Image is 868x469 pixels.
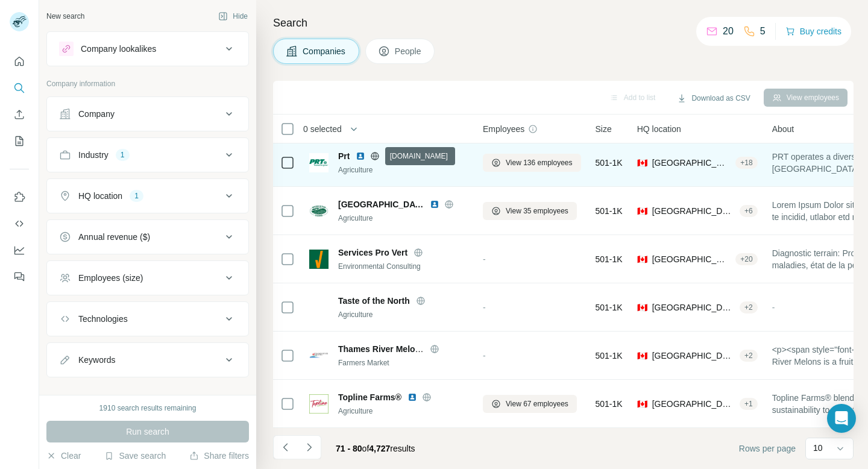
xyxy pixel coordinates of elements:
[338,198,424,210] span: [GEOGRAPHIC_DATA]
[130,190,143,201] div: 1
[309,394,329,414] img: Logo of Topline Farms®
[596,157,623,169] span: 501-1K
[338,261,468,272] div: Environmental Consulting
[78,231,150,243] div: Annual revenue ($)
[336,444,362,453] span: 71 - 80
[210,7,256,25] button: Hide
[116,150,130,160] div: 1
[483,395,577,413] button: View 67 employees
[637,350,647,362] span: 🇨🇦
[506,206,568,216] span: View 35 employees
[338,213,468,224] div: Agriculture
[303,45,347,57] span: Companies
[483,202,577,220] button: View 35 employees
[46,78,249,89] p: Company information
[362,444,370,453] span: of
[760,24,766,39] p: 5
[47,99,248,128] button: Company
[596,350,623,362] span: 501-1K
[735,157,757,168] div: + 18
[338,344,441,354] span: Thames River Melons Ltd
[78,190,122,202] div: HQ location
[596,398,623,410] span: 501-1K
[309,352,329,359] img: Logo of Thames River Melons Ltd
[483,351,486,360] span: -
[338,165,468,175] div: Agriculture
[10,51,29,72] button: Quick start
[483,154,581,172] button: View 136 employees
[47,34,248,63] button: Company lookalikes
[336,444,415,453] span: results
[273,435,297,459] button: Navigate to previous page
[395,45,423,57] span: People
[772,123,794,135] span: About
[338,295,410,307] span: Taste of the North
[652,398,735,410] span: [GEOGRAPHIC_DATA], [GEOGRAPHIC_DATA]
[10,186,29,208] button: Use Surfe on LinkedIn
[813,442,823,454] p: 10
[652,157,731,169] span: [GEOGRAPHIC_DATA], [GEOGRAPHIC_DATA]
[506,157,573,168] span: View 136 employees
[47,304,248,333] button: Technologies
[47,263,248,292] button: Employees (size)
[407,392,417,402] img: LinkedIn logo
[104,450,166,462] button: Save search
[668,89,758,107] button: Download as CSV
[637,253,647,265] span: 🇨🇦
[652,205,735,217] span: [GEOGRAPHIC_DATA], [GEOGRAPHIC_DATA]
[338,391,401,403] span: Topline Farms®
[81,43,156,55] div: Company lookalikes
[506,398,568,409] span: View 67 employees
[47,181,248,210] button: HQ location1
[735,254,757,265] div: + 20
[47,222,248,251] button: Annual revenue ($)
[740,350,758,361] div: + 2
[309,153,329,172] img: Logo of Prt
[483,303,486,312] span: -
[596,301,623,313] span: 501-1K
[596,205,623,217] span: 501-1K
[637,123,681,135] span: HQ location
[10,239,29,261] button: Dashboard
[99,403,197,414] div: 1910 search results remaining
[338,357,468,368] div: Farmers Market
[772,303,775,312] span: -
[596,123,612,135] span: Size
[430,200,439,209] img: LinkedIn logo
[740,206,758,216] div: + 6
[369,444,390,453] span: 4,727
[723,24,734,39] p: 20
[309,301,329,313] img: Logo of Taste of the North
[46,450,81,462] button: Clear
[78,108,115,120] div: Company
[483,254,486,264] span: -
[78,149,108,161] div: Industry
[637,398,647,410] span: 🇨🇦
[46,11,84,22] div: New search
[483,123,524,135] span: Employees
[740,398,758,409] div: + 1
[10,266,29,288] button: Feedback
[739,442,796,455] span: Rows per page
[10,104,29,125] button: Enrich CSV
[356,151,365,161] img: LinkedIn logo
[637,205,647,217] span: 🇨🇦
[189,450,249,462] button: Share filters
[785,23,841,40] button: Buy credits
[652,301,735,313] span: [GEOGRAPHIC_DATA]
[338,309,468,320] div: Agriculture
[596,253,623,265] span: 501-1K
[273,14,854,31] h4: Search
[740,302,758,313] div: + 2
[827,404,856,433] div: Open Intercom Messenger
[338,247,407,259] span: Services Pro Vert
[297,435,321,459] button: Navigate to next page
[10,77,29,99] button: Search
[309,250,329,269] img: Logo of Services Pro Vert
[10,130,29,152] button: My lists
[652,350,735,362] span: [GEOGRAPHIC_DATA]
[78,272,143,284] div: Employees (size)
[47,140,248,169] button: Industry1
[338,406,468,417] div: Agriculture
[10,213,29,234] button: Use Surfe API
